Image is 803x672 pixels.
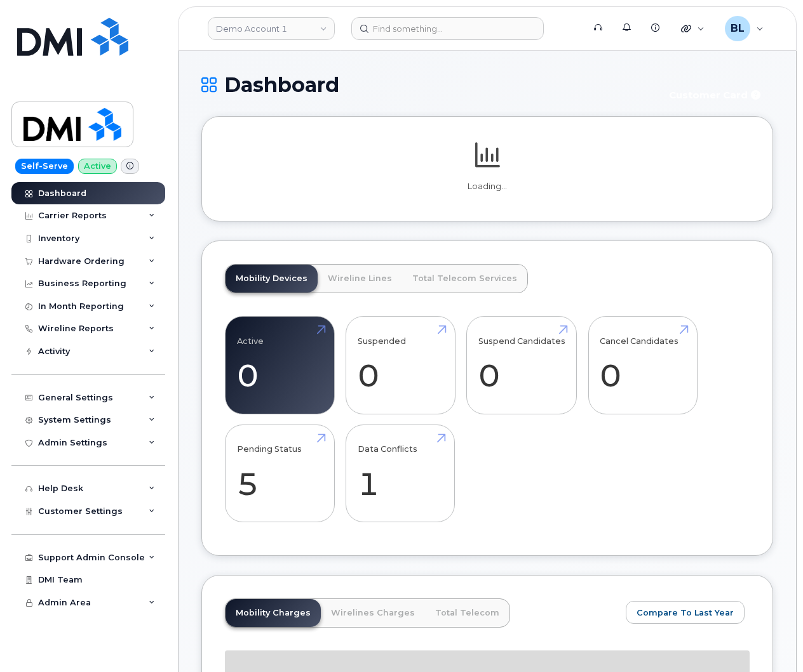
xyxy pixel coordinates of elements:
a: Suspended 0 [358,324,443,407]
span: Compare To Last Year [637,607,734,619]
a: Cancel Candidates 0 [600,324,685,407]
a: Total Telecom [425,599,509,627]
a: Total Telecom Services [402,265,527,293]
h1: Dashboard [201,74,652,96]
a: Pending Status 5 [237,432,323,515]
button: Customer Card [659,84,773,106]
a: Data Conflicts 1 [358,432,443,515]
a: Wirelines Charges [321,599,425,627]
button: Compare To Last Year [626,601,745,624]
a: Active 0 [237,324,323,407]
a: Mobility Devices [226,265,318,293]
a: Suspend Candidates 0 [478,324,565,407]
a: Mobility Charges [226,599,321,627]
p: Loading... [225,181,750,192]
a: Wireline Lines [318,265,402,293]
